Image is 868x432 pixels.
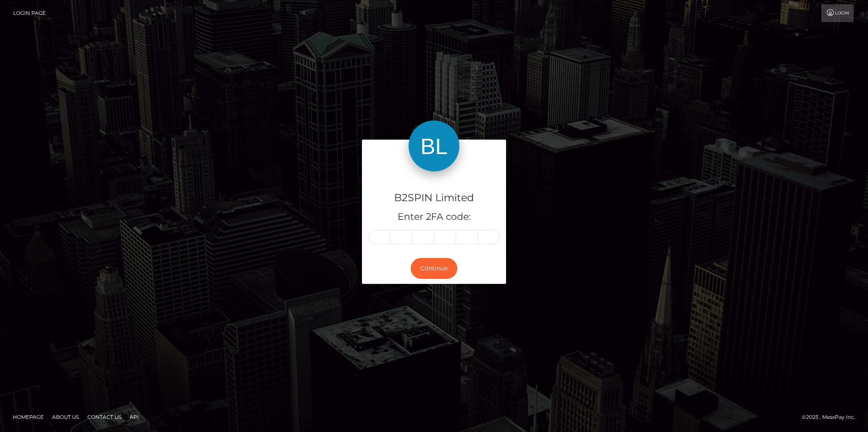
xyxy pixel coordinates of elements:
a: Homepage [9,410,47,424]
a: Contact Us [84,410,125,424]
img: B2SPIN Limited [409,121,459,171]
h5: Enter 2FA code: [368,210,500,224]
a: API [126,410,142,424]
div: © 2025 , MassPay Inc. [802,412,862,422]
h4: B2SPIN Limited [368,191,500,205]
button: Continue [411,258,457,279]
a: Login [821,4,854,22]
a: About Us [49,410,82,424]
a: Login Page [13,4,46,22]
